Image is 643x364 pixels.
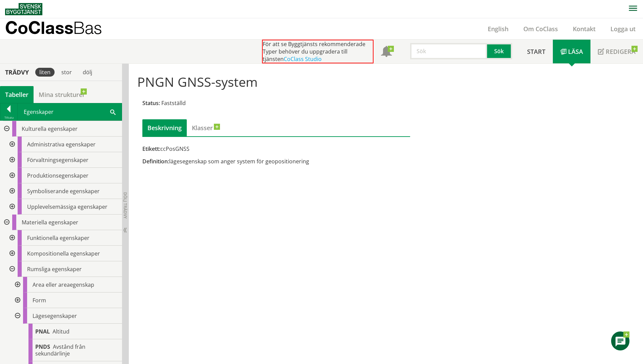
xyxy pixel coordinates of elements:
[18,103,122,120] div: Egenskaper
[35,343,50,350] span: PNDS
[606,47,636,56] span: Redigera
[27,172,88,179] span: Produktionsegenskaper
[0,115,17,120] div: Tillbaka
[27,203,107,210] span: Upplevelsemässiga egenskaper
[79,68,96,77] div: dölj
[142,145,410,153] div: ccPosGNSS
[516,25,565,33] a: Om CoClass
[553,40,590,63] a: Läsa
[33,312,77,320] span: Lägesegenskaper
[410,43,487,59] input: Sök
[161,99,186,107] span: Fastställd
[27,187,100,195] span: Symboliserande egenskaper
[568,47,583,56] span: Läsa
[33,281,94,288] span: Area eller areaegenskap
[5,24,102,32] p: CoClass
[5,3,42,15] img: Svensk Byggtjänst
[5,18,117,39] a: CoClassBas
[122,192,128,219] span: Dölj trädvy
[27,250,100,257] span: Kompositionella egenskaper
[110,108,116,115] span: Sök i tabellen
[284,55,322,63] a: CoClass Studio
[1,68,33,76] div: Trädvy
[527,47,545,56] span: Start
[57,68,76,77] div: stor
[381,47,392,58] span: Notifikationer
[35,68,55,77] div: liten
[137,74,554,89] h1: PNGN GNSS-system
[142,119,187,136] div: Beskrivning
[187,119,218,136] a: Klasser
[22,125,78,133] span: Kulturella egenskaper
[487,43,512,59] button: Sök
[142,158,169,165] span: Definition:
[53,328,69,335] span: Altitud
[34,86,90,103] a: Mina strukturer
[27,141,96,148] span: Administrativa egenskaper
[590,40,643,63] a: Redigera
[27,156,88,164] span: Förvaltningsegenskaper
[35,328,50,335] span: PNAL
[33,297,46,304] span: Form
[27,234,89,242] span: Funktionella egenskaper
[262,40,374,63] div: För att se Byggtjänsts rekommenderade Typer behöver du uppgradera till tjänsten
[520,40,553,63] a: Start
[22,219,78,226] span: Materiella egenskaper
[603,25,643,33] a: Logga ut
[142,145,160,153] span: Etikett:
[142,99,160,107] span: Status:
[73,18,102,38] span: Bas
[27,265,82,273] span: Rumsliga egenskaper
[35,343,85,357] span: Avstånd från sekundärlinje
[565,25,603,33] a: Kontakt
[142,158,410,165] div: lägesegenskap som anger system för geopositionering
[480,25,516,33] a: English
